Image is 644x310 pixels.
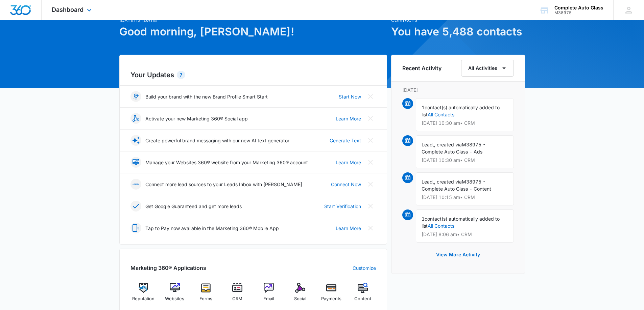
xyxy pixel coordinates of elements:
h6: Recent Activity [402,64,442,72]
span: contact(s) automatically added to list [422,216,500,229]
a: Websites [162,283,188,307]
a: Social [287,283,313,307]
span: Websites [165,295,184,302]
a: All Contacts [428,112,454,117]
div: 7 [177,71,185,79]
p: Activate your new Marketing 360® Social app [145,115,248,122]
a: Learn More [336,225,361,232]
p: [DATE] [402,86,514,93]
span: , created via [434,142,462,147]
button: View More Activity [429,247,487,263]
a: Forms [193,283,219,307]
a: CRM [224,283,251,307]
button: Close [365,91,376,102]
span: Email [263,295,274,302]
a: Payments [318,283,344,307]
a: Start Now [339,93,361,100]
span: 1 [422,105,425,110]
span: 1 [422,216,425,222]
p: [DATE] 10:15 am • CRM [422,195,508,200]
span: Dashboard [52,6,84,13]
span: Forms [199,295,212,302]
div: account id [554,10,603,15]
p: [DATE] 8:06 am • CRM [422,232,508,237]
button: Close [365,113,376,124]
a: Reputation [130,283,157,307]
p: Connect more lead sources to your Leads Inbox with [PERSON_NAME] [145,181,302,188]
a: Generate Text [330,137,361,144]
p: [DATE] 10:30 am • CRM [422,121,508,125]
p: Create powerful brand messaging with our new AI text generator [145,137,289,144]
a: Customize [353,264,376,272]
p: Get Google Guaranteed and get more leads [145,203,242,210]
a: Learn More [336,115,361,122]
div: account name [554,5,603,10]
button: Close [365,201,376,212]
span: Content [354,295,371,302]
span: contact(s) automatically added to list [422,105,500,117]
h2: Marketing 360® Applications [130,264,206,272]
span: CRM [232,295,242,302]
a: Content [350,283,376,307]
button: All Activities [461,60,514,77]
span: , created via [434,179,462,185]
p: Manage your Websites 360® website from your Marketing 360® account [145,159,308,166]
a: Connect Now [331,181,361,188]
a: All Contacts [428,223,454,229]
a: Email [256,283,282,307]
span: Lead, [422,142,434,147]
span: Social [294,295,306,302]
p: Build your brand with the new Brand Profile Smart Start [145,93,268,100]
a: Start Verification [324,203,361,210]
h1: Good morning, [PERSON_NAME]! [119,24,387,40]
button: Close [365,223,376,233]
h2: Your Updates [130,70,376,80]
button: Close [365,135,376,146]
span: Payments [321,295,341,302]
h1: You have 5,488 contacts [391,24,525,40]
button: Close [365,179,376,190]
p: [DATE] 10:30 am • CRM [422,158,508,163]
span: Lead, [422,179,434,185]
a: Learn More [336,159,361,166]
span: Reputation [132,295,154,302]
p: Tap to Pay now available in the Marketing 360® Mobile App [145,225,279,232]
button: Close [365,157,376,168]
